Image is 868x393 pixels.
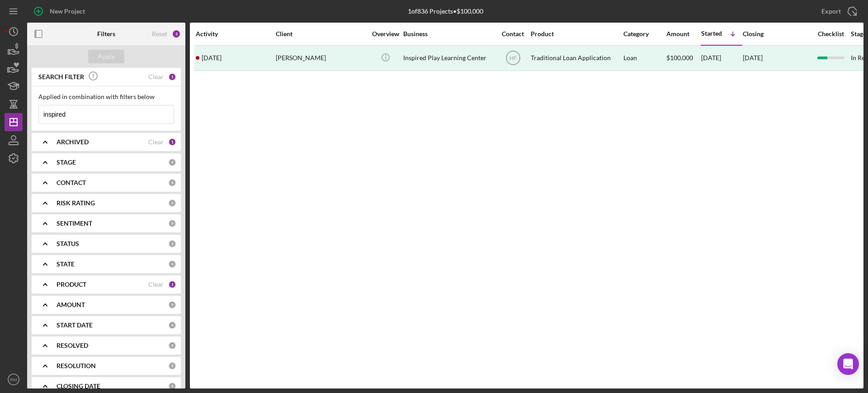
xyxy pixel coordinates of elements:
[168,219,176,227] div: 0
[196,30,275,38] div: Activity
[701,30,722,37] div: Started
[57,383,100,390] b: CLOSING DATE
[368,30,402,38] div: Overview
[27,2,94,20] button: New Project
[148,281,164,288] div: Clear
[57,240,79,247] b: STATUS
[276,46,366,70] div: [PERSON_NAME]
[509,55,517,62] text: HF
[5,370,23,388] button: RM
[172,29,181,38] div: 3
[57,301,85,308] b: AMOUNT
[50,2,85,20] div: New Project
[276,30,366,38] div: Client
[812,2,863,20] button: Export
[168,341,176,350] div: 0
[57,260,75,268] b: STATE
[168,260,176,268] div: 0
[168,199,176,207] div: 0
[168,321,176,329] div: 0
[821,2,841,20] div: Export
[403,46,494,70] div: Inspired Play Learning Center
[168,280,176,289] div: 1
[168,362,176,370] div: 0
[168,240,176,248] div: 0
[10,377,17,382] text: RM
[57,159,76,166] b: STAGE
[57,362,96,369] b: RESOLUTION
[168,73,176,81] div: 1
[408,8,483,15] div: 1 of 836 Projects • $100,000
[57,179,86,186] b: CONTACT
[168,138,176,146] div: 1
[57,220,92,227] b: SENTIMENT
[168,158,176,166] div: 0
[152,30,167,38] div: Reset
[97,30,115,38] b: Filters
[148,73,164,80] div: Clear
[666,46,700,70] div: $100,000
[531,46,621,70] div: Traditional Loan Application
[623,46,665,70] div: Loan
[701,46,742,70] div: [DATE]
[168,179,176,187] div: 0
[57,138,89,146] b: ARCHIVED
[811,30,850,38] div: Checklist
[168,301,176,309] div: 0
[837,353,859,375] div: Open Intercom Messenger
[623,30,665,38] div: Category
[666,30,700,38] div: Amount
[496,30,530,38] div: Contact
[743,30,811,38] div: Closing
[98,50,115,63] div: Apply
[57,199,95,207] b: RISK RATING
[403,30,494,38] div: Business
[88,50,124,63] button: Apply
[38,93,174,100] div: Applied in combination with filters below
[148,138,164,146] div: Clear
[38,73,84,80] b: SEARCH FILTER
[168,382,176,390] div: 0
[57,342,88,349] b: RESOLVED
[743,54,763,62] div: [DATE]
[531,30,621,38] div: Product
[57,281,86,288] b: PRODUCT
[202,54,222,62] time: 2025-05-28 19:46
[57,322,93,329] b: START DATE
